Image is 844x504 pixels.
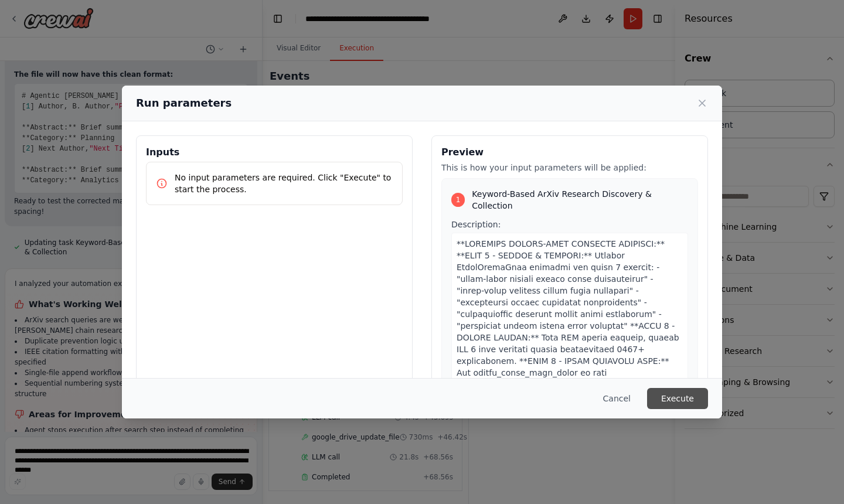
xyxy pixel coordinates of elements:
[594,388,640,409] button: Cancel
[136,95,232,111] h2: Run parameters
[146,145,403,159] h3: Inputs
[451,193,465,207] div: 1
[472,188,688,212] span: Keyword-Based ArXiv Research Discovery & Collection
[441,145,698,159] h3: Preview
[441,162,698,173] p: This is how your input parameters will be applied:
[175,172,393,195] p: No input parameters are required. Click "Execute" to start the process.
[451,220,501,229] span: Description:
[647,388,708,409] button: Execute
